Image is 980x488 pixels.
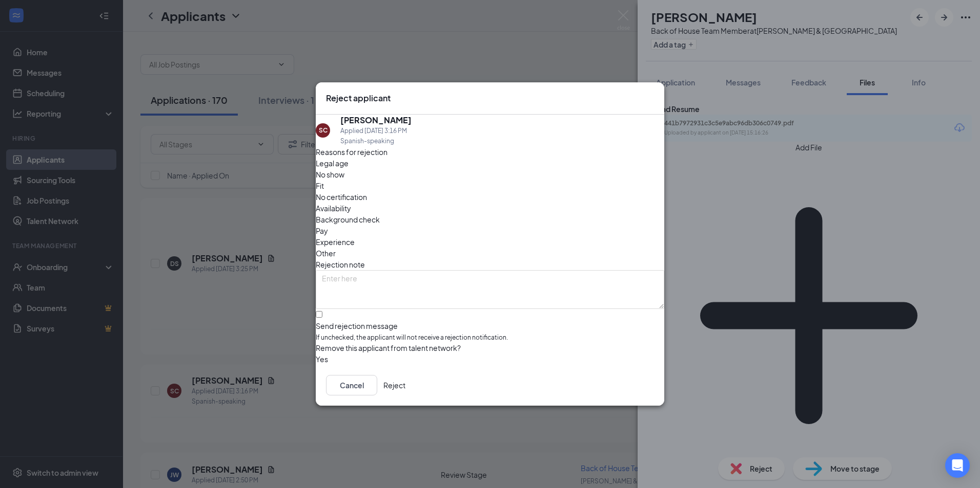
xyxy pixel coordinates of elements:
span: Availability [316,203,351,214]
span: Rejection note [316,260,365,269]
input: Send rejection messageIf unchecked, the applicant will not receive a rejection notification. [316,311,322,318]
button: Cancel [326,375,377,395]
div: Open Intercom Messenger [945,453,970,478]
div: Send rejection message [316,321,664,331]
h5: [PERSON_NAME] [340,115,412,126]
span: Reasons for rejection [316,147,387,157]
span: Fit [316,180,324,191]
span: Pay [316,225,328,236]
span: Legal age [316,158,349,169]
span: If unchecked, the applicant will not receive a rejection notification. [316,333,664,343]
span: Experience [316,236,355,248]
div: SC [319,126,328,135]
div: Applied [DATE] 3:16 PM [340,126,412,136]
h3: Reject applicant [326,93,391,104]
div: Spanish-speaking [340,136,412,146]
span: No show [316,169,344,180]
button: Reject [383,375,405,395]
span: Remove this applicant from talent network? [316,343,461,352]
span: Yes [316,353,328,365]
span: Background check [316,214,380,225]
span: Other [316,248,336,259]
span: No certification [316,191,367,203]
